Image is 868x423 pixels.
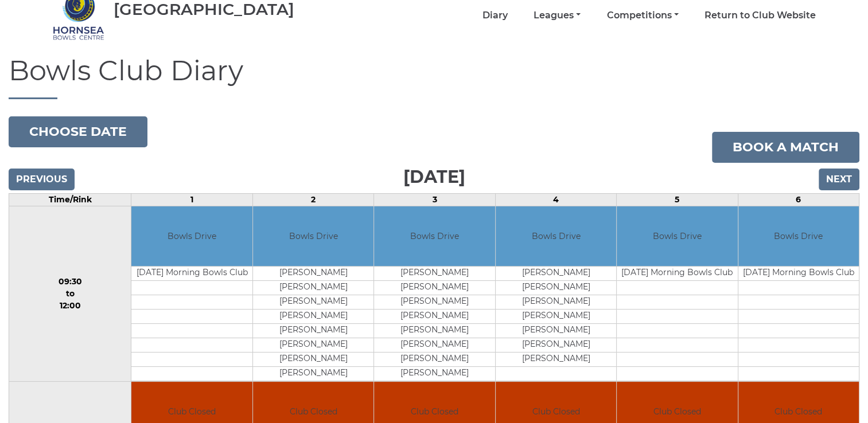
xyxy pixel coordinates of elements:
td: [PERSON_NAME] [374,295,495,310]
td: [PERSON_NAME] [253,281,373,295]
td: [PERSON_NAME] [253,310,373,324]
td: [PERSON_NAME] [496,324,616,338]
td: [PERSON_NAME] [253,352,373,367]
td: [PERSON_NAME] [374,324,495,338]
td: [PERSON_NAME] [496,267,616,281]
td: [PERSON_NAME] [374,281,495,295]
td: [PERSON_NAME] [496,281,616,295]
button: Choose date [9,116,147,147]
td: [DATE] Morning Bowls Club [131,267,252,281]
td: 2 [252,193,373,206]
td: [PERSON_NAME] [496,310,616,324]
input: Previous [9,169,75,190]
td: [PERSON_NAME] [374,338,495,352]
a: Diary [482,9,508,22]
td: 1 [131,193,252,206]
a: Return to Club Website [704,9,816,22]
td: [DATE] Morning Bowls Club [738,267,859,281]
td: [PERSON_NAME] [374,310,495,324]
td: [DATE] Morning Bowls Club [617,267,737,281]
td: Time/Rink [9,193,131,206]
td: Bowls Drive [131,206,252,267]
h1: Bowls Club Diary [9,56,859,99]
td: [PERSON_NAME] [496,338,616,352]
td: Bowls Drive [496,206,616,267]
td: [PERSON_NAME] [253,267,373,281]
td: 6 [738,193,859,206]
td: [PERSON_NAME] [374,267,495,281]
td: [PERSON_NAME] [253,295,373,310]
a: Leagues [534,9,581,22]
td: [PERSON_NAME] [253,367,373,381]
td: [PERSON_NAME] [496,295,616,310]
input: Next [819,169,859,190]
td: Bowls Drive [738,206,859,267]
td: [PERSON_NAME] [496,352,616,367]
td: [PERSON_NAME] [253,324,373,338]
td: [PERSON_NAME] [253,338,373,352]
td: Bowls Drive [617,206,737,267]
td: 5 [617,193,738,206]
div: [GEOGRAPHIC_DATA] [114,1,294,18]
td: [PERSON_NAME] [374,367,495,381]
a: Book a match [712,132,859,163]
td: Bowls Drive [253,206,373,267]
td: 09:30 to 12:00 [9,206,131,382]
td: Bowls Drive [374,206,495,267]
td: 3 [374,193,495,206]
td: [PERSON_NAME] [374,352,495,367]
td: 4 [495,193,616,206]
a: Competitions [606,9,678,22]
